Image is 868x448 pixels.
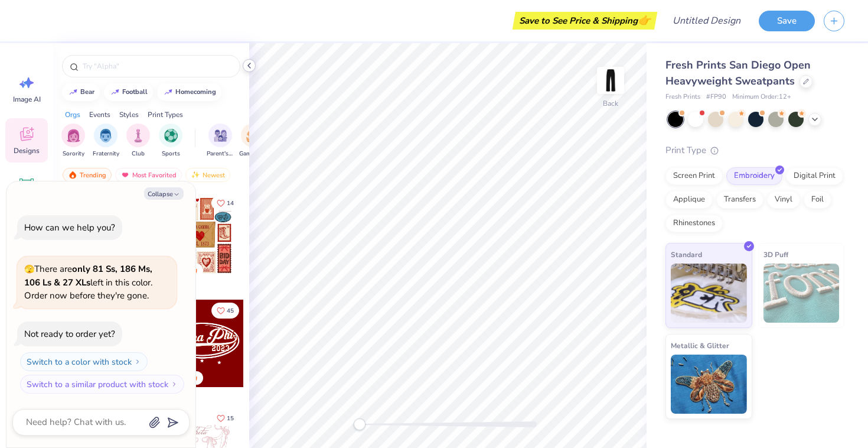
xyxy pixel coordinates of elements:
button: filter button [126,124,150,158]
img: trend_line.gif [164,89,173,96]
span: Game Day [239,150,266,158]
div: Most Favorited [115,168,182,182]
div: Accessibility label [354,418,366,430]
div: Trending [63,168,112,182]
button: bear [62,83,100,101]
span: Sorority [63,150,84,158]
div: Print Types [148,109,183,120]
div: Newest [185,168,230,182]
input: Untitled Design [663,9,750,33]
img: Metallic & Glitter [671,355,747,414]
div: Embroidery [726,167,782,185]
div: Events [89,109,110,120]
button: Switch to a similar product with stock [20,375,184,394]
div: filter for Club [126,124,150,158]
img: Sports Image [164,129,178,142]
div: bear [80,89,94,95]
button: Save [759,11,815,31]
div: homecoming [175,89,216,95]
img: Standard [671,264,747,323]
span: # FP90 [706,92,726,102]
span: Minimum Order: 12 + [732,92,791,102]
img: Club Image [132,129,145,142]
div: filter for Fraternity [93,124,119,158]
button: Like [211,195,239,211]
div: filter for Sorority [61,124,85,158]
div: Not ready to order yet? [24,328,115,340]
span: Parent's Weekend [207,150,234,158]
span: Image AI [13,95,41,104]
button: filter button [207,124,234,158]
span: 14 [227,200,234,206]
div: filter for Sports [159,124,182,158]
span: Sports [162,150,180,158]
span: 👉 [638,13,651,27]
img: Switch to a color with stock [134,358,141,365]
div: Save to See Price & Shipping [515,12,654,30]
span: Standard [671,248,702,261]
img: trending.gif [68,171,77,179]
div: Transfers [716,191,763,209]
span: Fresh Prints [665,92,700,102]
button: filter button [93,124,119,158]
img: most_fav.gif [120,171,130,179]
div: Foil [804,191,831,209]
img: 3D Puff [763,264,840,323]
img: newest.gif [191,171,200,179]
img: Game Day Image [246,129,260,142]
span: Fraternity [93,150,119,158]
div: How can we help you? [24,222,115,233]
button: homecoming [157,83,221,101]
div: Print Type [665,144,844,157]
span: 45 [227,308,234,314]
div: filter for Parent's Weekend [207,124,234,158]
div: football [122,89,148,95]
span: Designs [14,146,40,155]
img: trend_line.gif [110,89,120,96]
span: Metallic & Glitter [671,339,729,352]
img: Sorority Image [67,129,80,142]
div: Applique [665,191,713,209]
button: Collapse [144,187,184,200]
input: Try "Alpha" [81,60,233,72]
div: Styles [119,109,139,120]
div: Rhinestones [665,215,723,232]
strong: only 81 Ss, 186 Ms, 106 Ls & 27 XLs [24,263,152,288]
button: filter button [61,124,85,158]
button: Switch to a color with stock [20,352,148,371]
button: filter button [239,124,266,158]
div: Digital Print [786,167,843,185]
span: Club [132,150,145,158]
div: filter for Game Day [239,124,266,158]
img: Switch to a similar product with stock [171,381,178,388]
div: Orgs [65,109,80,120]
div: Vinyl [767,191,800,209]
div: Screen Print [665,167,723,185]
span: 🫣 [24,264,34,275]
img: trend_line.gif [68,89,78,96]
div: Back [603,98,618,109]
span: 15 [227,415,234,421]
span: There are left in this color. Order now before they're gone. [24,263,152,301]
img: Back [599,69,622,92]
img: Fraternity Image [99,129,112,142]
button: filter button [159,124,182,158]
button: Like [211,410,239,426]
button: football [104,83,153,101]
span: Fresh Prints San Diego Open Heavyweight Sweatpants [665,58,811,88]
button: Like [211,303,239,319]
img: Parent's Weekend Image [214,129,227,142]
span: 3D Puff [763,248,788,261]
